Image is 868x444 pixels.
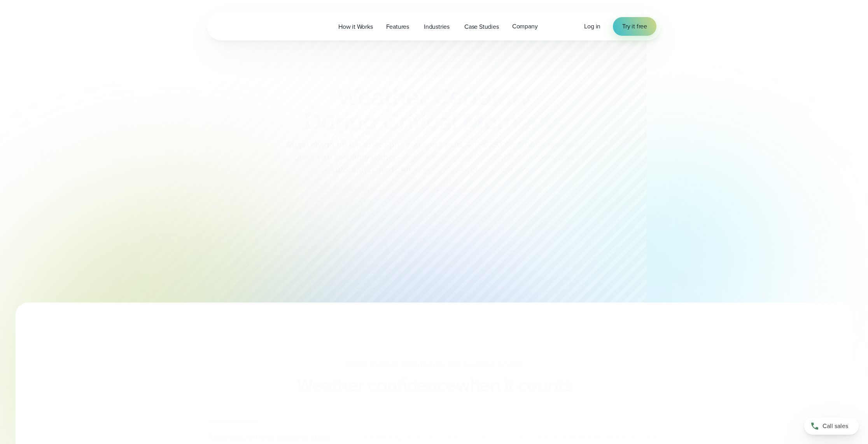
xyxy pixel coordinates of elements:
[332,19,380,35] a: How it Works
[338,22,373,31] span: How it Works
[613,17,656,36] a: Try it free
[804,418,859,435] a: Call sales
[622,22,647,31] span: Try it free
[512,22,538,31] span: Company
[386,22,409,31] span: Features
[584,22,600,31] a: Log in
[458,19,506,35] a: Case Studies
[424,22,450,31] span: Industries
[464,22,499,31] span: Case Studies
[822,421,848,431] span: Call sales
